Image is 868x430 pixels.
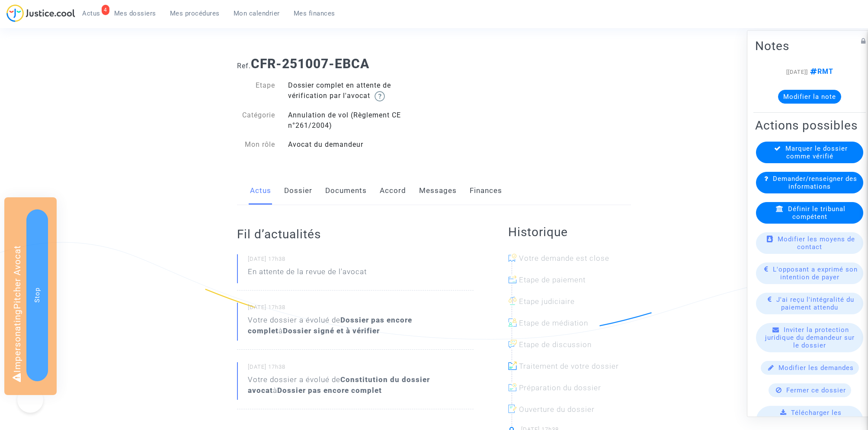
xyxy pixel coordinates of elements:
[231,110,282,131] div: Catégorie
[419,177,457,205] a: Messages
[4,197,57,395] div: Impersonating
[237,227,474,242] h2: Fil d’actualités
[17,387,43,413] iframe: Help Scout Beacon - Open
[773,266,858,281] span: L'opposant a exprimé son intention de payer
[251,56,369,71] b: CFR-251007-EBCA
[231,139,282,150] div: Mon rôle
[380,177,406,205] a: Accord
[248,315,474,336] div: Votre dossier a évolué de à
[786,69,808,75] span: [[DATE]]
[375,91,385,101] img: help.svg
[82,9,100,17] span: Actus
[277,386,382,395] b: Dossier pas encore complet
[248,304,474,315] small: [DATE] 17h38
[294,9,335,17] span: Mes finances
[755,38,864,54] h2: Notes
[778,90,841,104] button: Modifier la note
[786,386,846,394] span: Fermer ce dossier
[519,254,609,262] span: Votre demande est close
[778,364,854,372] span: Modifier les demandes
[6,4,75,22] img: jc-logo.svg
[248,363,474,374] small: [DATE] 17h38
[75,7,107,20] a: 4Actus
[248,255,474,266] small: [DATE] 17h38
[248,375,430,395] b: Constitution du dossier avocat
[170,9,220,17] span: Mes procédures
[282,139,434,150] div: Avocat du demandeur
[282,80,434,101] div: Dossier complet en attente de vérification par l'avocat
[755,118,864,133] h2: Actions possibles
[237,62,251,70] span: Ref.
[114,9,156,17] span: Mes dossiers
[283,326,380,335] b: Dossier signé et à vérifier
[248,374,474,396] div: Votre dossier a évolué de à
[107,7,163,20] a: Mes dossiers
[231,80,282,101] div: Etape
[788,205,846,221] span: Définir le tribunal compétent
[773,175,857,190] span: Demander/renseigner des informations
[282,110,434,131] div: Annulation de vol (Règlement CE n°261/2004)
[470,177,502,205] a: Finances
[227,7,287,20] a: Mon calendrier
[102,5,109,15] div: 4
[26,209,48,381] button: Stop
[248,266,367,281] p: En attente de la revue de l'avocat
[778,235,855,251] span: Modifier les moyens de contact
[776,296,854,311] span: J'ai reçu l'intégralité du paiement attendu
[33,288,41,303] span: Stop
[163,7,227,20] a: Mes procédures
[808,67,833,76] span: RMT
[284,177,312,205] a: Dossier
[325,177,367,205] a: Documents
[765,326,855,349] span: Inviter la protection juridique du demandeur sur le dossier
[785,145,848,160] span: Marquer le dossier comme vérifié
[287,7,342,20] a: Mes finances
[234,9,280,17] span: Mon calendrier
[250,177,271,205] a: Actus
[508,224,631,240] h2: Historique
